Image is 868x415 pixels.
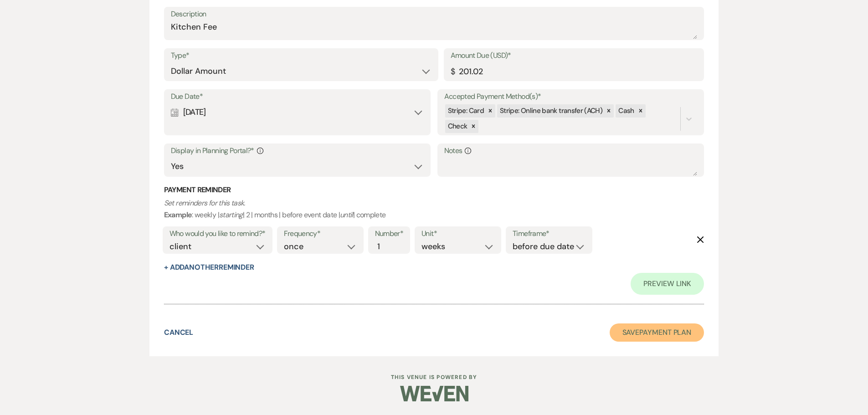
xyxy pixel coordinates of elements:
[171,103,424,121] div: [DATE]
[164,198,245,208] i: Set reminders for this task.
[164,185,704,195] h3: Payment Reminder
[171,8,698,21] label: Description
[448,122,467,131] span: Check
[164,197,704,220] p: : weekly | | 2 | months | before event date | | complete
[219,210,243,220] i: starting
[500,106,602,115] span: Stripe: Online bank transfer (ACH)
[610,323,704,342] button: SavePayment Plan
[169,227,266,241] label: Who would you like to remind?*
[284,227,357,241] label: Frequency*
[631,273,704,295] a: Preview Link
[171,21,698,39] textarea: Kitchen Fee
[375,227,404,241] label: Number*
[171,144,424,158] label: Display in Planning Portal?*
[340,210,353,220] i: until
[171,90,424,103] label: Due Date*
[164,210,192,220] b: Example
[444,90,698,103] label: Accepted Payment Method(s)*
[421,227,494,241] label: Unit*
[451,49,698,62] label: Amount Due (USD)*
[164,329,194,336] button: Cancel
[400,378,468,410] img: Weven Logo
[618,106,634,115] span: Cash
[164,264,254,271] button: + AddAnotherReminder
[513,227,586,241] label: Timeframe*
[171,49,431,62] label: Type*
[451,66,455,78] div: $
[448,106,484,115] span: Stripe: Card
[444,144,698,158] label: Notes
